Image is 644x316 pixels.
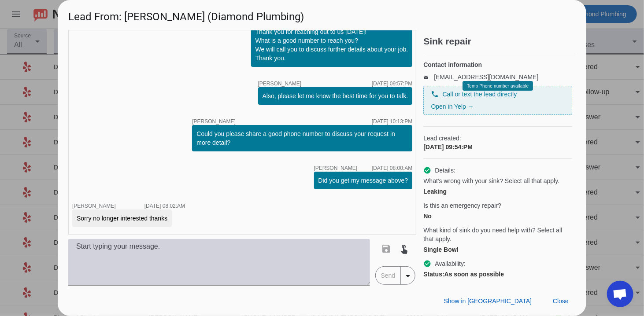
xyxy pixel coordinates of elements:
div: No [423,212,572,220]
span: [PERSON_NAME] [72,203,116,209]
span: [PERSON_NAME] [192,119,236,124]
div: [DATE] 08:00:AM [372,165,412,171]
span: What kind of sink do you need help with? Select all that apply. [423,226,572,243]
div: Could you please share a good phone number to discuss your request in more detail?​ [196,129,408,147]
div: Single Bowl [423,245,572,254]
a: Open in Yelp → [431,103,474,110]
h4: Contact information [423,60,572,69]
mat-icon: phone [431,90,439,98]
span: [PERSON_NAME] [314,165,358,171]
div: Hi [PERSON_NAME], Thank you for reaching out to us [DATE]! What is a good number to reach you? We... [255,18,408,62]
span: Is this an emergency repair? [423,201,501,210]
a: [EMAIL_ADDRESS][DOMAIN_NAME] [434,73,538,81]
div: [DATE] 10:13:PM [372,119,412,124]
div: Sorry no longer interested thanks [77,214,167,223]
mat-icon: touch_app [399,243,410,254]
div: Leaking [423,187,572,196]
button: Close [546,293,576,309]
div: Also, please let me know the best time for you to talk.​ [263,92,408,100]
span: Temp Phone number available [467,84,529,88]
span: Details: [435,166,455,175]
button: Show in [GEOGRAPHIC_DATA] [437,293,539,309]
strong: Status: [423,271,444,278]
span: Show in [GEOGRAPHIC_DATA] [444,298,532,305]
h2: Sink repair [423,37,576,46]
div: As soon as possible [423,270,572,279]
div: Open chat [607,281,633,307]
mat-icon: check_circle [423,166,431,174]
span: [PERSON_NAME] [258,81,302,86]
div: [DATE] 08:02:AM [144,203,185,209]
span: Lead created: [423,134,572,143]
div: [DATE] 09:54:PM [423,143,572,151]
div: [DATE] 09:57:PM [372,81,412,86]
span: Close [553,298,569,305]
mat-icon: check_circle [423,260,431,268]
div: Did you get my message above?​ [318,176,408,185]
span: Availability: [435,259,466,268]
span: What's wrong with your sink? Select all that apply. [423,176,559,185]
span: Call or text the lead directly [442,90,517,99]
mat-icon: email [423,75,434,79]
mat-icon: arrow_drop_down [403,271,413,281]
